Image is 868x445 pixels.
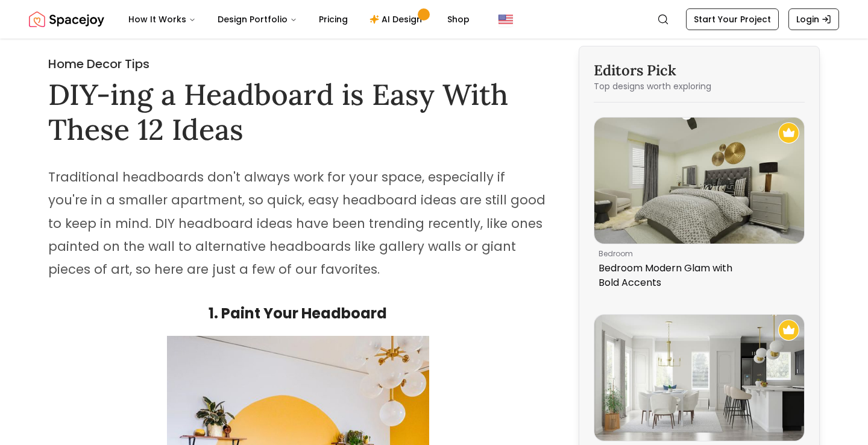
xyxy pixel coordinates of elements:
h1: DIY-ing a Headboard is Easy With These 12 Ideas [48,77,547,147]
button: How It Works [119,7,206,31]
a: Login [788,8,839,30]
img: Recommended Spacejoy Design - Monochromatic Color Palette: Modern Glam Dining Room [778,320,799,341]
a: Spacejoy [29,7,104,31]
a: AI Design [360,7,435,31]
a: Start Your Project [686,8,779,30]
img: United States [498,12,513,27]
p: bedroom [599,249,795,259]
p: Bedroom Modern Glam with Bold Accents [599,261,795,290]
p: Top designs worth exploring [594,80,805,92]
img: Bedroom Modern Glam with Bold Accents [594,118,804,244]
h3: Editors Pick [594,61,805,80]
a: Bedroom Modern Glam with Bold AccentsRecommended Spacejoy Design - Bedroom Modern Glam with Bold ... [594,117,805,295]
span: Traditional headboards don't always work for your space, especially if you're in a smaller apartm... [48,168,546,278]
img: Recommended Spacejoy Design - Bedroom Modern Glam with Bold Accents [778,122,799,144]
button: Design Portfolio [208,7,307,31]
strong: 1. Paint Your Headboard [209,303,387,323]
img: Spacejoy Logo [29,7,104,31]
a: Pricing [309,7,357,31]
nav: Main [119,7,479,31]
h2: Home Decor Tips [48,55,547,72]
img: Monochromatic Color Palette: Modern Glam Dining Room [594,315,804,441]
a: Shop [438,7,479,31]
